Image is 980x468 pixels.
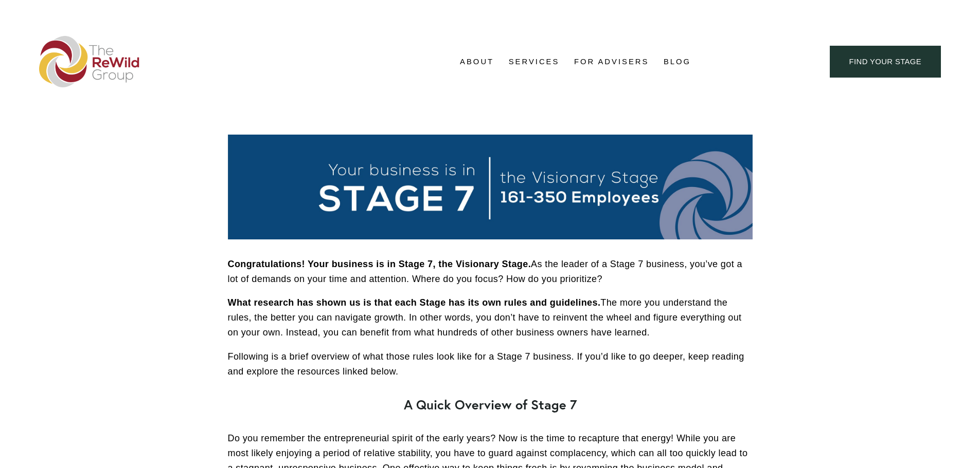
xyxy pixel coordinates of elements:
[664,54,691,69] a: Blog
[574,54,649,69] a: For Advisers
[509,54,560,69] a: folder dropdown
[228,297,601,308] strong: What research has shown us is that each Stage has its own rules and guidelines.
[228,349,753,379] p: Following is a brief overview of what those rules look like for a Stage 7 business. If you’d like...
[509,55,560,69] span: Services
[460,55,494,69] span: About
[39,36,140,87] img: The ReWild Group
[228,295,753,340] p: The more you understand the rules, the better you can navigate growth. In other words, you don’t ...
[460,54,494,69] a: folder dropdown
[830,46,941,78] a: find your stage
[404,396,577,413] strong: A Quick Overview of Stage 7
[228,259,531,269] strong: Congratulations! Your business is in Stage 7, the Visionary Stage.
[228,257,753,287] p: As the leader of a Stage 7 business, you’ve got a lot of demands on your time and attention. Wher...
